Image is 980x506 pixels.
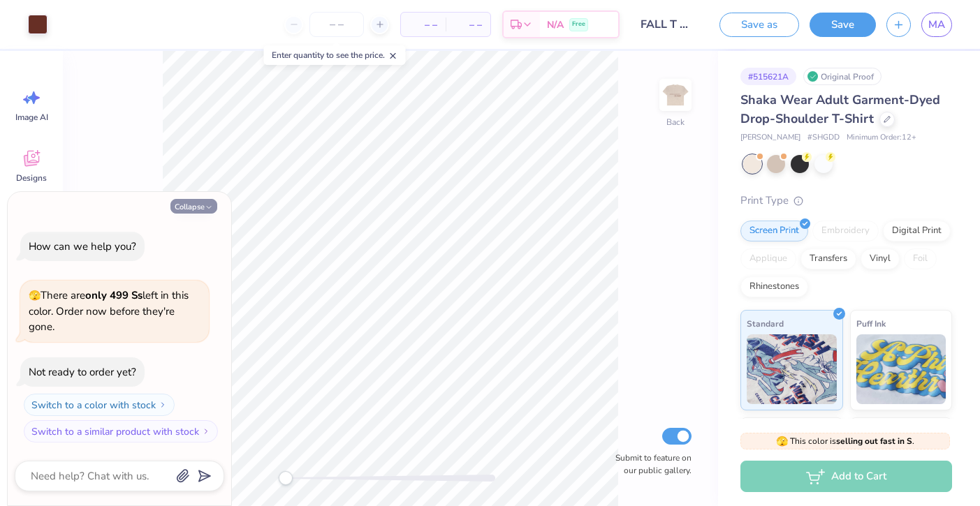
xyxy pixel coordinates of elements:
[740,132,800,144] span: [PERSON_NAME]
[666,116,685,128] div: Back
[24,394,175,416] button: Switch to a color with stock
[29,288,189,334] span: There are left in this color. Order now before they're gone.
[202,427,210,436] img: Switch to a similar product with stock
[85,288,142,302] strong: only 499 Ss
[572,20,585,29] span: Free
[800,248,856,269] div: Transfers
[803,68,882,85] div: Original Proof
[856,316,886,331] span: Puff Ink
[856,334,946,404] img: Puff Ink
[776,435,914,447] span: This color is .
[740,193,952,209] div: Print Type
[29,289,41,302] span: 🫣
[159,401,167,409] img: Switch to a color with stock
[15,112,48,123] span: Image AI
[747,316,784,331] span: Standard
[810,13,876,37] button: Save
[309,12,364,37] input: – –
[29,365,136,379] div: Not ready to order yet?
[264,45,406,65] div: Enter quantity to see the price.
[807,132,840,144] span: # SHGDD
[928,17,945,33] span: MA
[16,172,47,184] span: Designs
[608,452,692,477] label: Submit to feature on our public gallery.
[661,81,689,109] img: Back
[630,10,699,38] input: Untitled Design
[740,221,808,241] div: Screen Print
[847,132,916,144] span: Minimum Order: 12 +
[547,17,564,32] span: N/A
[29,239,136,253] div: How can we help you?
[836,436,912,447] strong: selling out fast in S
[921,13,952,37] a: MA
[904,248,937,269] div: Foil
[776,435,788,448] span: 🫣
[170,199,217,214] button: Collapse
[883,221,951,241] div: Digital Print
[740,68,796,85] div: # 515621A
[719,13,799,37] button: Save as
[740,91,940,127] span: Shaka Wear Adult Garment-Dyed Drop-Shoulder T-Shirt
[409,17,437,32] span: – –
[812,221,879,241] div: Embroidery
[747,334,837,404] img: Standard
[861,248,900,269] div: Vinyl
[279,471,293,485] div: Accessibility label
[24,420,218,442] button: Switch to a similar product with stock
[740,276,808,297] div: Rhinestones
[740,248,796,269] div: Applique
[454,17,482,32] span: – –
